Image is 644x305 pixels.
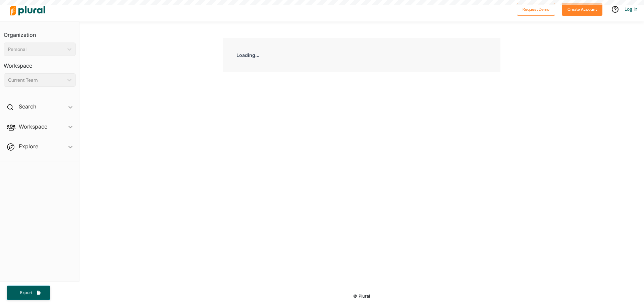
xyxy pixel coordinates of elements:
[625,6,637,12] a: Log In
[517,5,555,12] a: Request Demo
[4,56,76,71] h3: Workspace
[8,46,65,53] div: Personal
[517,3,555,16] button: Request Demo
[8,77,65,84] div: Current Team
[15,290,37,296] span: Export
[562,3,602,16] button: Create Account
[353,294,370,299] small: © Plural
[19,103,36,110] h2: Search
[4,25,76,40] h3: Organization
[223,38,500,72] div: Loading...
[562,5,602,12] a: Create Account
[7,286,50,300] button: Export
